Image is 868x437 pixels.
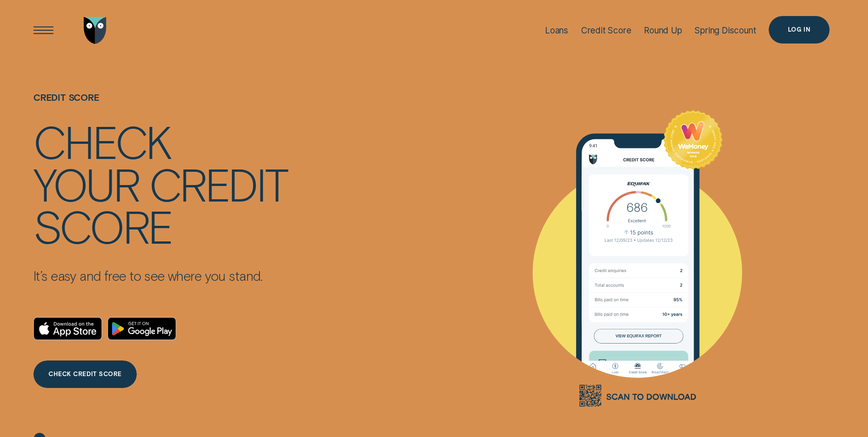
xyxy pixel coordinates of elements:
div: Log in [788,27,810,33]
p: It’s easy and free to see where you stand. [33,268,287,284]
img: Wisr [84,17,107,44]
div: Spring Discount [695,25,756,36]
button: Log in [769,16,830,44]
div: Check [33,120,171,163]
div: Credit Score [581,25,631,36]
h4: Check your credit score [33,120,287,247]
div: credit [149,163,287,205]
a: Android App on Google Play [108,317,176,340]
div: score [33,205,172,247]
div: your [33,163,139,205]
div: Loans [545,25,568,36]
button: Open Menu [30,17,57,44]
h1: Credit Score [33,92,287,120]
div: Round Up [644,25,682,36]
a: Download on the App Store [33,317,102,340]
a: CHECK CREDIT SCORE [33,361,137,388]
